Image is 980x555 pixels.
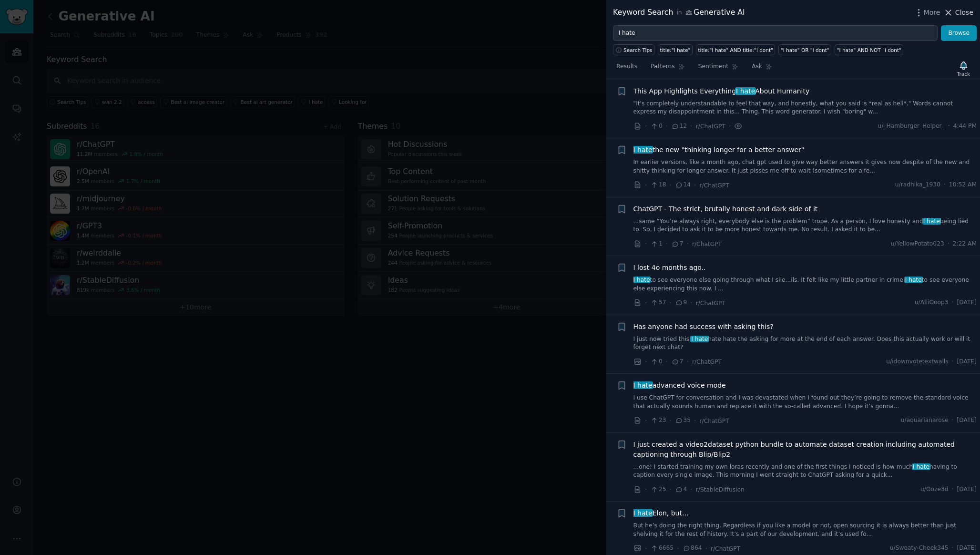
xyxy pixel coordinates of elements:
span: · [645,239,647,249]
span: · [645,544,647,554]
span: r/ChatGPT [700,418,729,424]
span: 4 [675,485,687,494]
span: [DATE] [957,358,977,366]
span: 4:44 PM [953,122,977,131]
span: 18 [650,181,666,189]
span: 35 [675,416,691,425]
a: I hateElon, but… [633,508,689,518]
button: Track [954,59,973,79]
span: Patterns [651,62,674,71]
span: 2:22 AM [953,240,977,248]
span: · [705,544,707,554]
span: Ask [752,62,762,71]
span: · [645,484,647,494]
span: u/idownvotetextwalls [886,358,948,366]
span: · [948,122,950,131]
a: This App Highlights EverythingI hateAbout Humanity [633,86,810,96]
span: · [645,180,647,190]
span: in [676,9,682,17]
a: "It's completely understandable to feel that way, and honestly, what you said is *real as hell*."... [633,100,977,116]
a: "I hate" AND NOT "i dont" [835,44,903,55]
span: 7 [671,240,683,248]
span: u/_Hamburger_Helper_ [878,122,945,131]
span: r/ChatGPT [711,545,740,552]
span: Sentiment [698,62,728,71]
span: I hate [912,463,930,470]
span: · [687,239,689,249]
span: · [952,358,954,366]
a: I use ChatGPT for conversation and I was devastated when I found out they’re going to remove the ... [633,394,977,411]
span: Close [955,8,973,18]
span: 0 [650,358,662,366]
div: title:"I hate" AND title:"i dont" [698,47,773,53]
span: u/AlliOoop3 [915,298,949,307]
span: 14 [675,181,691,189]
span: [DATE] [957,485,977,494]
a: "I hate" OR "i dont" [778,44,831,55]
span: · [690,298,692,308]
span: 23 [650,416,666,425]
span: r/ChatGPT [692,359,722,365]
span: · [666,357,668,367]
a: In earlier versions, like a month ago, chat gpt used to give way better answers it gives now desp... [633,158,977,175]
span: 25 [650,485,666,494]
span: · [952,485,954,494]
span: · [666,121,668,131]
span: [DATE] [957,416,977,425]
span: I hate [633,509,653,517]
button: More [914,8,940,18]
span: · [952,544,954,553]
span: Search Tips [623,47,653,53]
input: Try a keyword related to your business [613,25,938,41]
span: · [670,298,672,308]
span: Results [616,62,637,71]
span: u/radhika_1930 [895,181,940,189]
span: I hate [690,336,709,342]
span: the new "thinking longer for a better answer" [633,145,805,155]
span: u/aquarianarose [901,416,949,425]
span: More [924,8,940,18]
span: 10:52 AM [949,181,977,189]
a: I hateto see everyone else going through what I sile...ils. It felt like my little partner in cri... [633,276,977,293]
span: I hate [735,87,756,95]
span: · [670,180,672,190]
span: This App Highlights Everything About Humanity [633,86,810,96]
span: I hate [904,277,923,283]
span: · [729,121,731,131]
a: Ask [748,59,776,79]
span: r/StableDiffusion [696,486,745,493]
span: 1 [650,240,662,248]
span: 7 [671,358,683,366]
a: Patterns [647,59,688,79]
span: r/ChatGPT [692,241,722,247]
button: Search Tips [613,44,654,55]
a: ChatGPT - The strict, brutally honest and dark side of it [633,204,818,214]
span: · [694,416,696,426]
a: ...same “You’re always right, everybody else is the problem” trope. As a person, I love honesty a... [633,217,977,234]
span: I hate [633,381,653,389]
div: "I hate" OR "i dont" [781,47,829,53]
span: I hate [633,277,651,283]
a: But he’s doing the right thing. Regardless if you like a model or not, open sourcing it is always... [633,522,977,538]
span: · [952,298,954,307]
span: 57 [650,298,666,307]
span: · [645,416,647,426]
div: title:"I hate" [660,47,691,53]
span: [DATE] [957,544,977,553]
span: 12 [671,122,687,131]
a: I just created a video2dataset python bundle to automate dataset creation including automated cap... [633,440,977,460]
div: "I hate" AND NOT "i dont" [837,47,901,53]
span: · [670,484,672,494]
span: · [944,181,946,189]
span: Elon, but… [633,508,689,518]
span: advanced voice mode [633,380,726,391]
span: r/ChatGPT [696,123,725,130]
span: u/YellowPotato023 [891,240,944,248]
button: Browse [941,25,977,41]
a: title:"I hate" [658,44,693,55]
span: r/ChatGPT [696,300,725,307]
a: Has anyone had success with asking this? [633,322,774,332]
span: · [690,121,692,131]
